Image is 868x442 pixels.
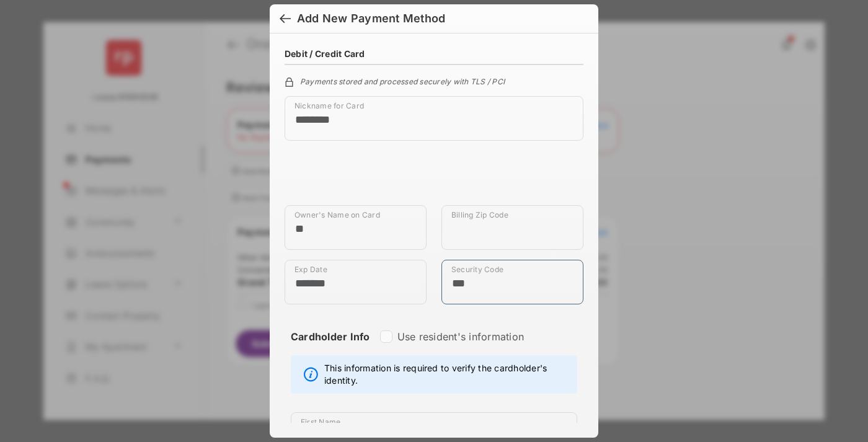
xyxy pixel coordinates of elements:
span: This information is required to verify the cardholder's identity. [324,362,570,387]
label: Use resident's information [397,330,524,343]
strong: Cardholder Info [291,330,370,365]
div: Payments stored and processed securely with TLS / PCI [285,75,583,86]
iframe: Credit card field [285,151,583,205]
h4: Debit / Credit Card [285,48,365,59]
div: Add New Payment Method [297,12,445,25]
